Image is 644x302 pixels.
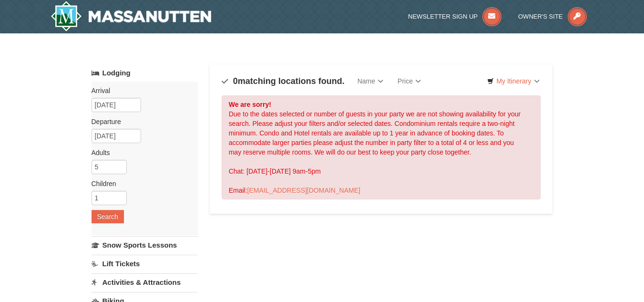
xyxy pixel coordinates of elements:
[92,236,198,254] a: Snow Sports Lessons
[481,74,545,88] a: My Itinerary
[222,95,541,199] div: Due to the dates selected or number of guests in your party we are not showing availability for y...
[51,1,212,31] a: Massanutten Resort
[229,101,271,108] strong: We are sorry!
[92,86,191,95] label: Arrival
[92,179,191,188] label: Children
[408,13,478,20] span: Newsletter Sign Up
[233,76,238,86] span: 0
[92,273,198,291] a: Activities & Attractions
[408,13,501,20] a: Newsletter Sign Up
[92,148,191,157] label: Adults
[390,72,428,91] a: Price
[247,187,360,194] a: [EMAIL_ADDRESS][DOMAIN_NAME]
[222,76,345,86] h4: matching locations found.
[518,13,563,20] span: Owner's Site
[350,72,390,91] a: Name
[92,64,198,82] a: Lodging
[92,117,191,126] label: Departure
[518,13,587,20] a: Owner's Site
[92,210,124,223] button: Search
[51,1,212,31] img: Massanutten Resort Logo
[92,255,198,272] a: Lift Tickets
